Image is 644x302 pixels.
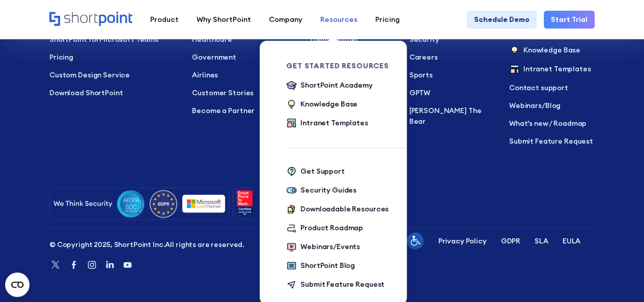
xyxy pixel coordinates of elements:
[300,241,360,252] div: Webinars/Events
[545,101,561,110] a: Blog
[49,35,99,44] span: ShortPoint for
[286,223,363,234] a: Product Roadmap
[192,70,295,80] a: Airlines
[438,235,486,246] a: Privacy Policy
[5,272,30,297] button: Open CMP widget
[563,235,580,246] a: EULA
[311,11,366,29] a: Resources
[286,260,355,272] a: ShortPoint Blog
[300,185,356,196] div: Security Guides
[187,11,260,29] a: Why ShortPoint
[593,253,644,302] iframe: Chat Widget
[104,259,115,271] a: Linkedin
[192,34,295,45] a: Healthcare
[49,34,178,45] p: Microsoft Teams
[375,14,400,25] div: Pricing
[523,45,580,57] p: Knowledge Base
[49,88,178,98] a: Download ShortPoint
[300,166,344,177] div: Get Support
[300,80,372,91] div: ShortPoint Academy
[150,14,179,25] div: Product
[192,88,295,98] a: Customer Stories
[523,64,591,75] p: Intranet Templates
[286,185,356,197] a: Security Guides
[409,70,495,80] a: Sports
[49,34,178,45] a: ShortPoint forMicrosoft Teams
[49,52,178,63] a: Pricing
[286,62,405,69] div: Get Started Resources
[49,239,165,249] span: © Copyright 2025, ShortPoint Inc.
[409,52,495,63] a: Careers
[286,99,357,111] a: Knowledge Base
[286,279,384,291] a: Submit Feature Request
[122,259,133,271] a: Youtube
[409,34,495,45] a: Security
[300,279,384,290] div: Submit Feature Request
[509,83,595,93] a: Contact support
[286,118,368,129] a: Intranet Templates
[87,259,97,271] a: Instagram
[141,11,187,29] a: Product
[509,100,595,111] p: /
[544,11,595,29] a: Start Trial
[286,241,360,253] a: Webinars/Events
[300,204,388,214] div: Downloadable Resources
[192,105,295,116] a: Become a Partner
[409,105,495,127] a: [PERSON_NAME] The Bear
[49,258,62,271] a: Twitter
[49,12,132,27] a: Home
[260,11,311,29] a: Company
[286,204,388,215] a: Downloadable Resources
[320,14,357,25] div: Resources
[509,118,595,129] a: What's new / Roadmap
[300,118,368,128] div: Intranet Templates
[197,14,251,25] div: Why ShortPoint
[269,14,302,25] div: Company
[286,166,344,178] a: Get Support
[286,80,372,92] a: ShortPoint Academy
[501,235,520,246] a: GDPR
[467,11,537,29] a: Schedule Demo
[192,52,295,63] a: Government
[509,101,542,110] a: Webinars
[300,99,357,109] div: Knowledge Base
[509,45,595,57] a: Knowledge Base
[366,11,408,29] a: Pricing
[509,136,595,147] a: Submit Feature Request
[509,64,595,75] a: Intranet Templates
[300,223,363,233] div: Product Roadmap
[49,239,244,250] p: All rights are reserved.
[535,235,548,246] a: SLA
[300,260,355,271] div: ShortPoint Blog
[409,88,495,98] a: GPTW
[49,70,178,80] a: Custom Design Service
[69,259,79,271] a: Facebook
